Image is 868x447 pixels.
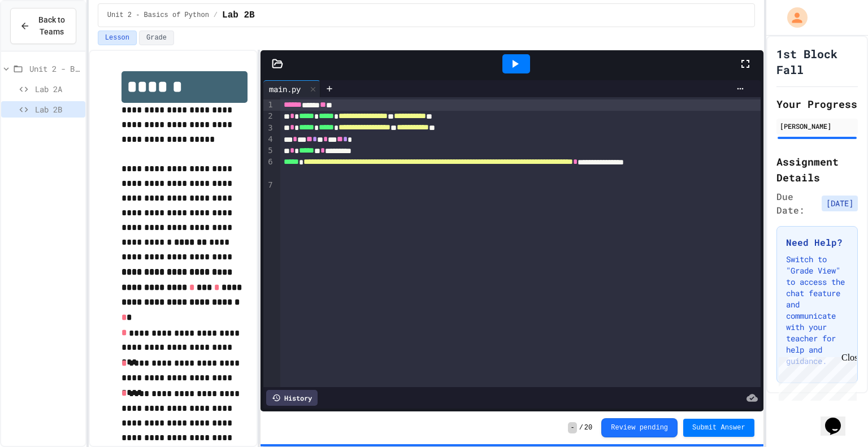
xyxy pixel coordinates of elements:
[692,423,745,432] span: Submit Answer
[786,254,848,367] p: Switch to "Grade View" to access the chat feature and communicate with your teacher for help and ...
[263,111,275,122] div: 2
[584,423,592,432] span: 20
[822,196,858,211] span: [DATE]
[775,5,810,31] div: My Account
[222,8,255,22] span: Lab 2B
[774,353,857,401] iframe: chat widget
[263,134,275,145] div: 4
[263,83,306,95] div: main.py
[35,103,81,115] span: Lab 2B
[786,236,848,249] h3: Need Help?
[214,11,218,20] span: /
[601,418,678,437] button: Review pending
[5,5,78,72] div: Chat with us now!Close
[263,123,275,134] div: 3
[29,63,81,75] span: Unit 2 - Basics of Python
[37,14,67,38] span: Back to Teams
[263,145,275,157] div: 5
[35,83,81,95] span: Lab 2A
[107,11,209,20] span: Unit 2 - Basics of Python
[780,121,854,131] div: [PERSON_NAME]
[266,390,318,406] div: History
[776,46,858,77] h1: 1st Block Fall
[263,80,320,97] div: main.py
[263,157,275,180] div: 6
[776,96,858,112] h2: Your Progress
[776,154,858,185] h2: Assignment Details
[776,190,817,217] span: Due Date:
[10,8,76,44] button: Back to Teams
[579,423,583,432] span: /
[821,402,857,436] iframe: chat widget
[263,180,275,191] div: 7
[98,31,137,45] button: Lesson
[263,99,275,111] div: 1
[139,31,174,45] button: Grade
[568,422,576,433] span: -
[683,419,754,437] button: Submit Answer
